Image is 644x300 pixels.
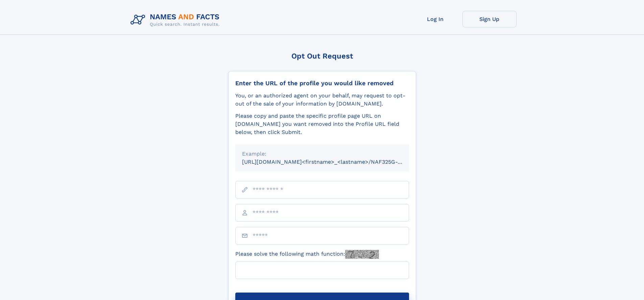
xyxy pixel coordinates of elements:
[128,11,225,29] img: Logo Names and Facts
[462,11,517,27] a: Sign Up
[242,159,422,165] small: [URL][DOMAIN_NAME]<firstname>_<lastname>/NAF325G-xxxxxxxx
[235,79,409,87] div: Enter the URL of the profile you would like removed
[235,92,409,108] div: You, or an authorized agent on your behalf, may request to opt-out of the sale of your informatio...
[235,250,379,259] label: Please solve the following math function:
[408,11,462,27] a: Log In
[242,150,402,158] div: Example:
[235,112,409,136] div: Please copy and paste the specific profile page URL on [DOMAIN_NAME] you want removed into the Pr...
[228,52,416,60] div: Opt Out Request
